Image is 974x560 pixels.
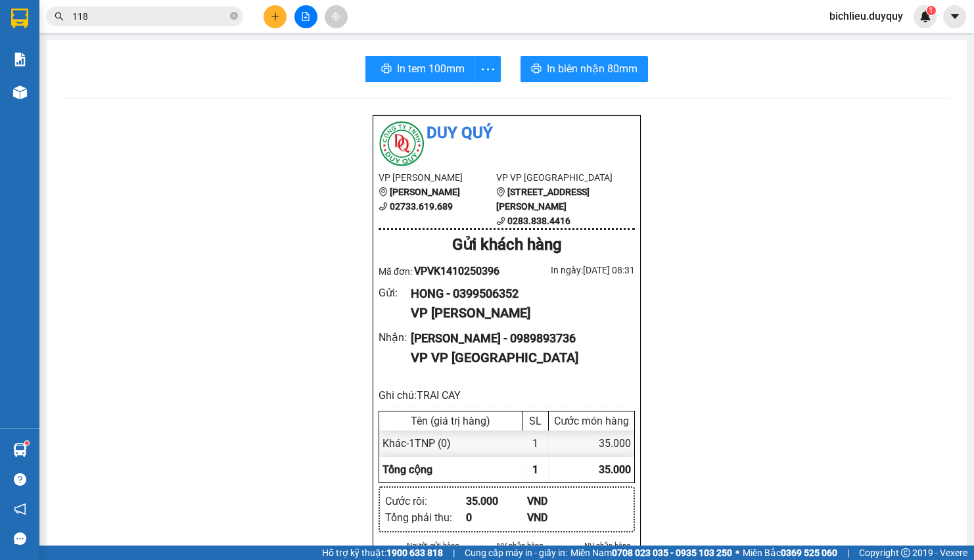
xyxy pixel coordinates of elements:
[301,12,310,21] span: file-add
[397,60,465,77] span: In tem 100mm
[264,5,287,28] button: plus
[507,263,635,277] div: In ngày: [DATE] 08:31
[949,11,961,22] span: caret-down
[379,121,635,146] li: Duy Quý
[383,437,451,450] span: Khác - 1TNP (0)
[25,441,29,445] sup: 1
[271,12,280,21] span: plus
[453,546,455,560] span: |
[72,9,227,24] input: Tìm tên, số ĐT hoặc mã đơn
[14,473,26,486] span: question-circle
[386,548,443,558] strong: 1900 633 818
[230,12,238,20] span: close-circle
[781,548,837,558] strong: 0369 525 060
[549,431,634,456] div: 35.000
[411,303,624,323] div: VP [PERSON_NAME]
[521,56,648,82] button: printerIn biên nhận 80mm
[919,11,931,22] img: icon-new-feature
[383,415,519,427] div: Tên (giá trị hàng)
[526,415,545,427] div: SL
[612,548,732,558] strong: 0708 023 035 - 0935 103 250
[496,216,505,225] span: phone
[943,5,966,28] button: caret-down
[365,56,475,82] button: printerIn tem 100mm
[414,265,499,277] span: VPVK1410250396
[411,329,624,348] div: [PERSON_NAME] - 0989893736
[381,63,392,76] span: printer
[496,187,505,197] span: environment
[927,6,936,15] sup: 1
[496,187,590,212] b: [STREET_ADDRESS][PERSON_NAME]
[383,463,432,476] span: Tổng cộng
[390,187,460,197] b: [PERSON_NAME]
[379,170,496,185] li: VP [PERSON_NAME]
[819,8,914,24] span: bichlieu.duyquy
[743,546,837,560] span: Miền Bắc
[385,509,466,526] div: Tổng phải thu :
[492,540,548,551] li: NV nhận hàng
[496,170,614,185] li: VP VP [GEOGRAPHIC_DATA]
[547,60,638,77] span: In biên nhận 80mm
[411,285,624,303] div: HONG - 0399506352
[531,63,542,76] span: printer
[322,546,443,560] span: Hỗ trợ kỹ thuật:
[11,9,28,28] img: logo-vxr
[570,546,732,560] span: Miền Nam
[522,431,549,456] div: 1
[294,5,317,28] button: file-add
[507,216,570,226] b: 0283.838.4416
[527,493,588,509] div: VND
[331,12,340,21] span: aim
[475,56,501,82] button: more
[465,546,567,560] span: Cung cấp máy in - giấy in:
[325,5,348,28] button: aim
[14,503,26,515] span: notification
[14,532,26,545] span: message
[13,443,27,457] img: warehouse-icon
[466,509,527,526] div: 0
[379,263,507,279] div: Mã đơn:
[13,85,27,99] img: warehouse-icon
[379,187,388,197] span: environment
[411,348,624,368] div: VP VP [GEOGRAPHIC_DATA]
[552,415,631,427] div: Cước món hàng
[475,61,500,78] span: more
[385,493,466,509] div: Cước rồi :
[532,463,538,476] span: 1
[901,548,910,557] span: copyright
[379,121,425,167] img: logo.jpg
[527,509,588,526] div: VND
[379,233,635,258] div: Gửi khách hàng
[230,11,238,23] span: close-circle
[735,550,739,555] span: ⚪️
[379,202,388,211] span: phone
[579,540,635,551] li: NV nhận hàng
[55,12,64,21] span: search
[379,285,411,301] div: Gửi :
[390,201,453,212] b: 02733.619.689
[929,6,933,15] span: 1
[599,463,631,476] span: 35.000
[466,493,527,509] div: 35.000
[379,387,635,404] div: Ghi chú: TRAI CAY
[379,329,411,346] div: Nhận :
[847,546,849,560] span: |
[13,53,27,66] img: solution-icon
